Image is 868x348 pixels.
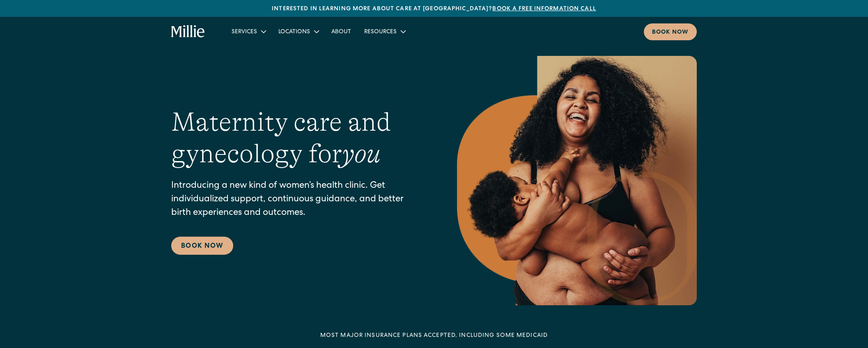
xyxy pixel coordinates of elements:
[342,139,381,168] em: you
[652,28,689,37] div: Book now
[171,25,205,38] a: home
[492,6,596,12] a: Book a free information call
[325,25,358,38] a: About
[232,28,257,37] div: Services
[358,25,411,38] div: Resources
[364,28,397,37] div: Resources
[644,23,697,40] a: Book now
[225,25,272,38] div: Services
[272,25,325,38] div: Locations
[320,332,548,340] div: MOST MAJOR INSURANCE PLANS ACCEPTED, INCLUDING some MEDICAID
[457,56,697,305] img: Smiling mother with her baby in arms, celebrating body positivity and the nurturing bond of postp...
[171,237,233,255] a: Book Now
[278,28,310,37] div: Locations
[171,106,424,170] h1: Maternity care and gynecology for
[171,180,424,220] p: Introducing a new kind of women’s health clinic. Get individualized support, continuous guidance,...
